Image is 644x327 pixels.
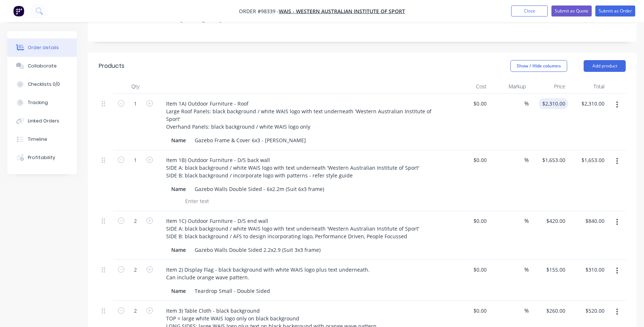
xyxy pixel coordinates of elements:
div: Total [568,79,608,94]
button: Profitability [7,148,77,167]
div: Linked Orders [28,118,59,124]
div: Name [168,245,189,255]
div: Name [168,135,189,146]
div: Markup [490,79,529,94]
button: Close [511,5,548,16]
button: Tracking [7,93,77,112]
a: WAIS - Western Australian Institute of Sport [279,8,405,15]
span: % [524,156,529,164]
button: Submit as Order [595,5,635,16]
div: Gazebo Frame & Cover 6x3 - [PERSON_NAME] [192,135,309,146]
span: Order #98339 - [239,8,279,15]
div: Checklists 0/0 [28,81,60,88]
div: Item 1A) Outdoor Furniture - Roof Large Roof Panels: black background / white WAIS logo with text... [160,98,447,132]
div: Qty [113,79,157,94]
div: Price [529,79,568,94]
button: Add product [584,60,626,72]
div: Profitability [28,154,55,161]
div: Item 2) Display Flag - black background with white WAIS logo plus text underneath. Can include or... [160,264,375,283]
div: Name [168,184,189,194]
span: % [524,217,529,225]
button: Collaborate [7,57,77,75]
div: Order details [28,44,59,51]
div: Gazebo Walls Double Sided 2.2x2.9 (Suit 3x3 frame) [192,245,323,255]
button: Checklists 0/0 [7,75,77,93]
button: Timeline [7,130,77,148]
div: Collaborate [28,63,57,69]
div: Item 1B) Outdoor Furniture - D/S back wall SIDE A: black background / white WAIS logo with text u... [160,155,425,181]
button: Submit as Quote [551,5,592,16]
button: Order details [7,38,77,57]
span: % [524,265,529,274]
div: Name [168,286,189,296]
div: Tracking [28,99,48,106]
div: Item 1C) Outdoor Furniture - D/S end wall SIDE A: black background / white WAIS logo with text un... [160,216,425,242]
span: % [524,99,529,108]
img: Factory [13,5,24,16]
span: % [524,306,529,315]
div: Products [99,62,124,70]
button: Show / Hide columns [510,60,567,72]
div: Teardrop Small - Double Sided [192,286,273,296]
div: Gazebo Walls Double Sided - 6x2.2m (Suit 6x3 frame) [192,184,327,194]
div: Timeline [28,136,47,143]
button: Linked Orders [7,112,77,130]
div: Cost [450,79,490,94]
